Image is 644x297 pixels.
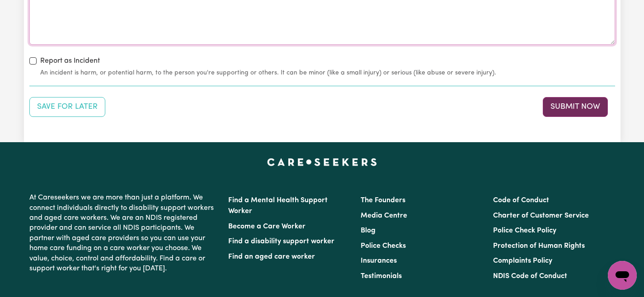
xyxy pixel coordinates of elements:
[228,253,315,260] a: Find an aged care worker
[361,197,405,204] a: The Founders
[493,257,552,265] a: Complaints Policy
[29,97,105,117] button: Save your job report
[493,242,585,250] a: Protection of Human Rights
[267,158,377,166] a: Careseekers home page
[40,56,100,66] label: Report as Incident
[228,238,334,245] a: Find a disability support worker
[29,189,217,277] p: At Careseekers we are more than just a platform. We connect individuals directly to disability su...
[493,227,556,234] a: Police Check Policy
[543,97,608,117] button: Submit your job report
[361,212,407,219] a: Media Centre
[361,242,406,250] a: Police Checks
[493,197,549,204] a: Code of Conduct
[361,257,397,265] a: Insurances
[228,197,328,215] a: Find a Mental Health Support Worker
[493,273,567,280] a: NDIS Code of Conduct
[40,68,615,78] small: An incident is harm, or potential harm, to the person you're supporting or others. It can be mino...
[608,261,637,290] iframe: Botão para abrir a janela de mensagens
[493,212,589,219] a: Charter of Customer Service
[361,227,376,234] a: Blog
[361,273,402,280] a: Testimonials
[228,223,306,230] a: Become a Care Worker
